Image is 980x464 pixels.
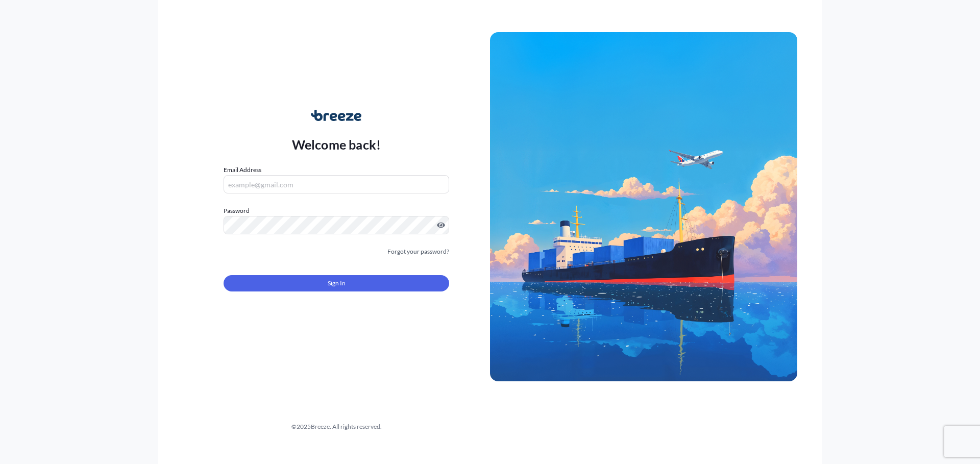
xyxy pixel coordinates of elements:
[183,422,490,432] div: © 2025 Breeze. All rights reserved.
[224,275,449,291] button: Sign In
[224,175,449,193] input: example@gmail.com
[292,136,381,153] p: Welcome back!
[437,221,445,229] button: Show password
[490,32,797,381] img: Ship illustration
[328,278,346,288] span: Sign In
[224,206,449,216] label: Password
[387,247,449,257] a: Forgot your password?
[224,165,261,175] label: Email Address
